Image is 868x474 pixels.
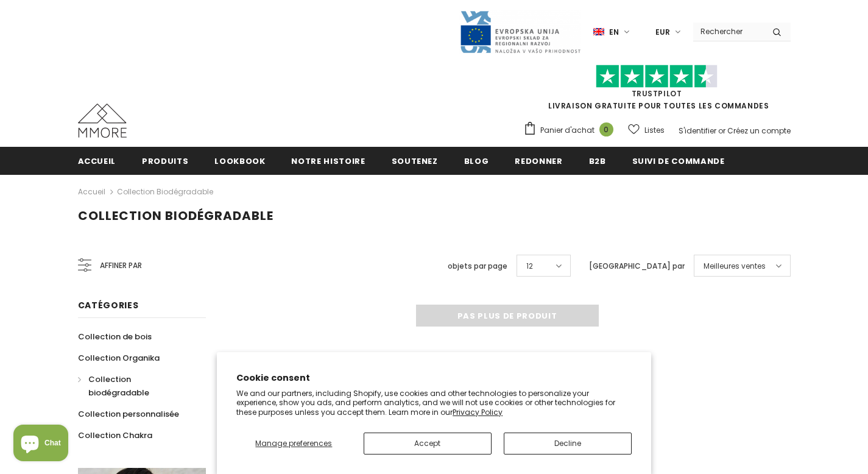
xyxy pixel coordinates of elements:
[291,147,365,174] a: Notre histoire
[78,369,192,403] a: Collection biodégradable
[78,352,160,364] span: Collection Organika
[88,373,149,398] span: Collection biodégradable
[214,155,265,167] span: Lookbook
[78,147,116,174] a: Accueil
[78,425,152,446] a: Collection Chakra
[117,186,213,197] a: Collection biodégradable
[599,122,613,136] span: 0
[464,155,489,167] span: Blog
[78,331,152,342] span: Collection de bois
[78,185,105,199] a: Accueil
[78,299,139,311] span: Catégories
[515,147,562,174] a: Redonner
[693,23,763,40] input: Search Site
[448,260,507,272] label: objets par page
[589,260,685,272] label: [GEOGRAPHIC_DATA] par
[540,124,595,136] span: Panier d'achat
[236,389,632,417] p: We and our partners, including Shopify, use cookies and other technologies to personalize your ex...
[655,26,670,38] span: EUR
[523,70,791,111] span: LIVRAISON GRATUITE POUR TOUTES LES COMMANDES
[236,372,632,384] h2: Cookie consent
[453,407,503,417] a: Privacy Policy
[392,155,438,167] span: soutenez
[78,155,116,167] span: Accueil
[596,65,718,88] img: Faites confiance aux étoiles pilotes
[78,347,160,369] a: Collection Organika
[644,124,665,136] span: Listes
[504,433,632,455] button: Decline
[526,260,533,272] span: 12
[704,260,766,272] span: Meilleures ventes
[100,259,142,272] span: Affiner par
[632,155,725,167] span: Suivi de commande
[515,155,562,167] span: Redonner
[255,438,332,448] span: Manage preferences
[364,433,492,455] button: Accept
[78,403,179,425] a: Collection personnalisée
[464,147,489,174] a: Blog
[679,126,716,136] a: S'identifier
[78,408,179,420] span: Collection personnalisée
[78,326,152,347] a: Collection de bois
[589,147,606,174] a: B2B
[291,155,365,167] span: Notre histoire
[523,121,619,140] a: Panier d'achat 0
[392,147,438,174] a: soutenez
[727,126,791,136] a: Créez un compte
[78,207,273,224] span: Collection biodégradable
[142,147,188,174] a: Produits
[142,155,188,167] span: Produits
[589,155,606,167] span: B2B
[628,119,665,141] a: Listes
[632,147,725,174] a: Suivi de commande
[718,126,725,136] span: or
[78,104,127,138] img: Cas MMORE
[609,26,619,38] span: en
[236,433,351,455] button: Manage preferences
[459,10,581,54] img: Javni Razpis
[214,147,265,174] a: Lookbook
[78,430,152,441] span: Collection Chakra
[459,26,581,37] a: Javni Razpis
[632,88,682,99] a: TrustPilot
[10,425,72,464] inbox-online-store-chat: Shopify online store chat
[593,27,604,37] img: i-lang-1.png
